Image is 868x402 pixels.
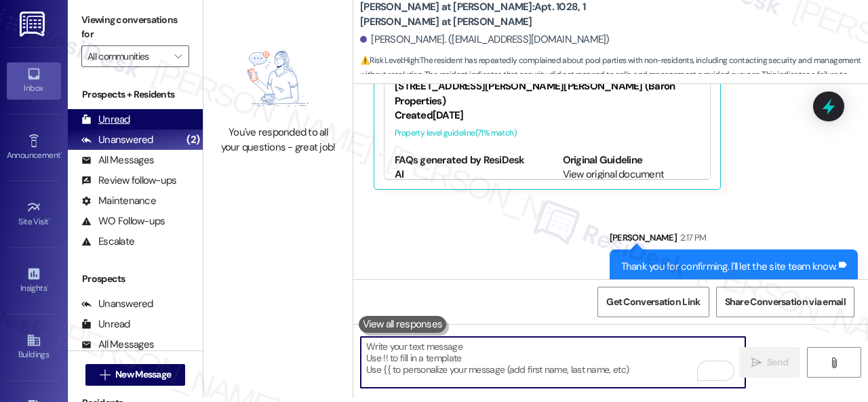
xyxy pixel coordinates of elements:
div: Prospects + Residents [68,87,203,102]
span: Send [767,355,788,369]
div: Maintenance [81,194,156,208]
div: Escalate [81,235,134,249]
img: ResiDesk Logo [20,12,47,37]
i:  [829,357,839,368]
div: Unanswered [81,133,153,147]
span: • [49,215,51,224]
span: : The resident has repeatedly complained about pool parties with non-residents, including contact... [360,54,868,97]
span: Get Conversation Link [606,295,700,309]
div: View original document here [563,167,701,197]
strong: ⚠️ Risk Level: High [360,55,418,66]
div: Created [DATE] [395,108,700,123]
b: FAQs generated by ResiDesk AI [395,153,525,181]
div: Unread [81,317,130,331]
label: Viewing conversations for [81,9,189,45]
div: Prospects [68,272,203,286]
span: Share Conversation via email [725,295,846,309]
button: Share Conversation via email [716,287,854,317]
div: WO Follow-ups [81,214,165,228]
input: All communities [87,45,167,67]
i:  [751,357,762,368]
span: • [60,148,62,158]
img: empty-state [224,39,332,119]
a: Site Visit • [7,196,61,233]
div: Review follow-ups [81,174,176,188]
a: Inbox [7,62,61,99]
button: Get Conversation Link [597,287,709,317]
div: [PERSON_NAME] [610,230,859,249]
b: Original Guideline [563,153,643,167]
button: New Message [85,364,186,386]
div: You've responded to all your questions - great job! [218,125,338,155]
div: Thank you for confirming. I'll let the site team know. [621,260,837,274]
div: Property level guideline ( 71 % match) [395,126,700,140]
span: New Message [115,367,171,382]
div: All Messages [81,153,154,167]
i:  [100,369,110,380]
span: • [47,281,49,291]
a: Insights • [7,262,61,299]
div: 2:17 PM [677,230,706,245]
div: [PERSON_NAME]. ([EMAIL_ADDRESS][DOMAIN_NAME]) [360,33,610,47]
a: Buildings [7,329,61,365]
div: (2) [183,129,203,150]
div: All Messages [81,338,154,352]
button: Send [739,347,800,378]
div: Unanswered [81,297,153,311]
i:  [174,51,182,62]
textarea: To enrich screen reader interactions, please activate Accessibility in Grammarly extension settings [361,337,745,388]
div: Unread [81,113,130,127]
